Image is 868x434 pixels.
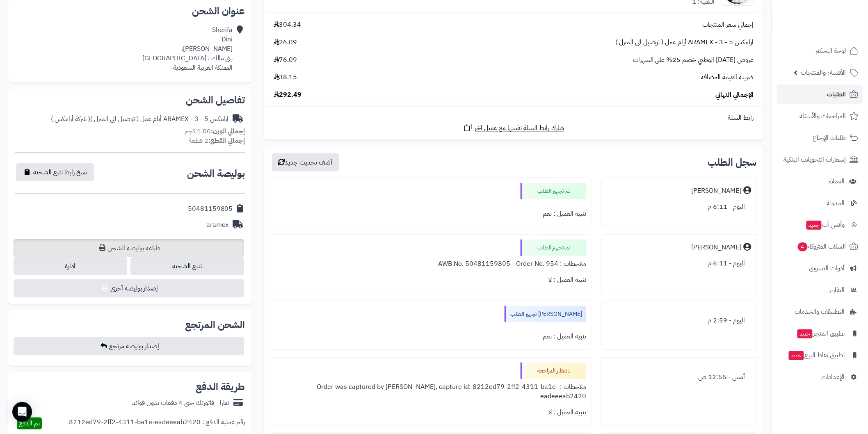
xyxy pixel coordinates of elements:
h2: عنوان الشحن [15,6,245,16]
div: اليوم - 6:11 م [607,199,752,215]
h2: تفاصيل الشحن [15,95,245,105]
span: 304.34 [274,20,302,30]
div: ملاحظات : AWB No. 50481159805 - Order No. 954 [276,256,586,272]
span: تطبيق نقاط البيع [788,349,845,361]
div: رقم عملية الدفع : 8212ed79-2ff2-4311-ba1e-eadeeeab2420 [69,418,245,429]
span: أدوات التسويق [809,263,845,274]
div: 50481159805 [188,204,233,214]
small: 2 قطعة [189,136,245,146]
div: تنبيه العميل : نعم [276,329,586,345]
a: تطبيق نقاط البيعجديد [777,345,863,365]
button: إصدار بوليصة أخرى [14,279,244,297]
div: اليوم - 2:59 م [607,313,752,329]
div: تنبيه العميل : لا [276,272,586,288]
span: جديد [797,329,813,338]
h2: الشحن المرتجع [185,320,245,330]
div: تنبيه العميل : نعم [276,206,586,222]
a: أدوات التسويق [777,258,863,278]
div: تم تجهيز الطلب [521,183,586,199]
span: الإجمالي النهائي [716,90,754,100]
div: ارامكس ARAMEX - 3 - 5 أيام عمل ( توصيل الى المنزل ) [51,114,229,124]
a: الإعدادات [777,367,863,387]
a: لوحة التحكم [777,41,863,61]
span: ضريبة القيمة المضافة [701,73,754,82]
span: 26.09 [274,38,297,47]
span: الطلبات [827,89,846,100]
span: 292.49 [274,90,302,100]
div: Open Intercom Messenger [12,402,32,422]
div: تم تجهيز الطلب [521,240,586,256]
small: 1.00 كجم [185,126,245,136]
span: جديد [806,221,822,230]
span: عروض [DATE] الوطني خصم 25% على السهرات [633,55,754,65]
a: شارك رابط السلة نفسها مع عميل آخر [463,123,564,133]
img: logo-2.png [812,21,860,38]
span: إشعارات التحويلات البنكية [784,154,846,165]
button: نسخ رابط تتبع الشحنة [16,163,94,181]
div: aramex [206,220,229,230]
div: اليوم - 6:11 م [607,256,752,272]
a: ادارة [14,257,127,275]
a: إشعارات التحويلات البنكية [777,150,863,169]
div: بانتظار المراجعة [521,363,586,379]
span: جديد [789,351,804,360]
a: التطبيقات والخدمات [777,302,863,322]
div: أمس - 12:55 ص [607,369,752,385]
a: العملاء [777,171,863,191]
span: وآتس آب [806,219,845,231]
a: تطبيق المتجرجديد [777,324,863,343]
div: [PERSON_NAME] تجهيز الطلب [505,306,586,322]
a: المراجعات والأسئلة [777,106,863,126]
h3: سجل الطلب [708,158,757,167]
span: طلبات الإرجاع [813,132,846,144]
a: المدونة [777,193,863,213]
div: [PERSON_NAME] [692,186,742,196]
div: [PERSON_NAME] [692,243,742,252]
span: المراجعات والأسئلة [800,110,846,122]
div: تنبيه العميل : لا [276,404,586,420]
div: تمارا - فاتورتك حتى 4 دفعات بدون فوائد [132,398,230,408]
h2: طريقة الدفع [196,382,245,392]
h2: بوليصة الشحن [187,169,245,178]
strong: إجمالي القطع: [208,136,245,146]
span: لوحة التحكم [816,45,846,57]
div: ملاحظات : Order was captured by [PERSON_NAME], capture id: 8212ed79-2ff2-4311-ba1e-eadeeeab2420 [276,379,586,404]
span: تم الدفع [19,418,40,428]
span: شارك رابط السلة نفسها مع عميل آخر [475,123,564,133]
span: الأقسام والمنتجات [801,67,846,78]
span: -76.09 [274,55,300,65]
span: 4 [798,242,808,251]
span: 38.15 [274,73,297,82]
span: التطبيقات والخدمات [795,306,845,318]
a: وآتس آبجديد [777,215,863,235]
strong: إجمالي الوزن: [211,126,245,136]
a: الطلبات [777,85,863,104]
button: إصدار بوليصة مرتجع [14,337,244,355]
span: السلات المتروكة [797,241,846,252]
span: تطبيق المتجر [797,328,845,339]
span: المدونة [827,197,845,209]
div: رابط السلة [267,113,760,123]
span: التقارير [829,284,845,296]
span: العملاء [829,176,845,187]
span: نسخ رابط تتبع الشحنة [33,167,87,177]
a: طباعة بوليصة الشحن [14,239,244,257]
a: طلبات الإرجاع [777,128,863,148]
a: السلات المتروكة4 [777,237,863,256]
button: أضف تحديث جديد [272,153,339,171]
span: الإعدادات [822,371,845,383]
span: ( شركة أرامكس ) [51,114,90,124]
span: إجمالي سعر المنتجات [703,20,754,30]
a: التقارير [777,280,863,300]
div: Sherifa Dini [PERSON_NAME]، بني مالك ، [GEOGRAPHIC_DATA] المملكة العربية السعودية [142,25,233,72]
a: تتبع الشحنة [130,257,244,275]
span: ارامكس ARAMEX - 3 - 5 أيام عمل ( توصيل الى المنزل ) [615,38,754,47]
